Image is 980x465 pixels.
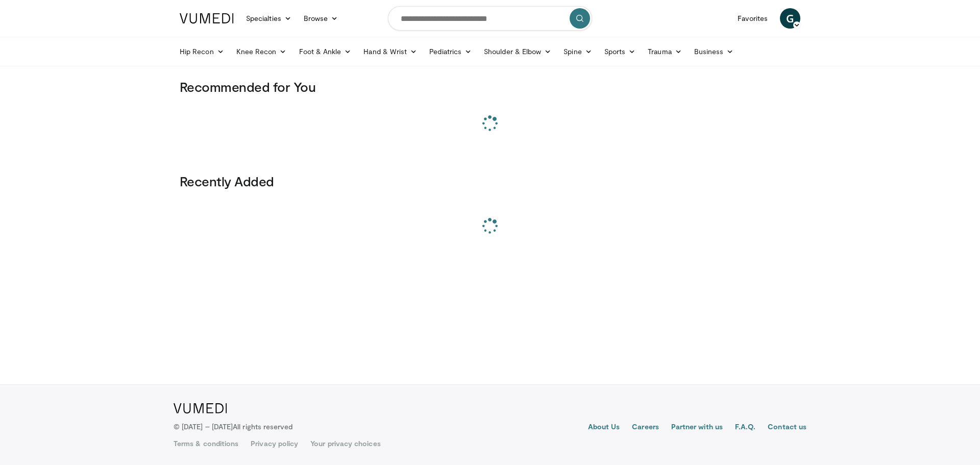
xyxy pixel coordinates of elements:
a: Your privacy choices [310,438,380,449]
p: © [DATE] – [DATE] [174,422,293,432]
a: Contact us [768,422,806,434]
a: Privacy policy [251,438,298,449]
a: Business [688,41,740,62]
a: Partner with us [671,422,723,434]
a: Foot & Ankle [293,41,358,62]
a: Sports [598,41,642,62]
h3: Recommended for You [180,79,800,95]
a: Careers [632,422,659,434]
a: Favorites [731,8,774,29]
img: VuMedi Logo [180,13,234,23]
a: Knee Recon [230,41,293,62]
input: Search topics, interventions [388,6,592,31]
a: F.A.Q. [735,422,755,434]
a: Terms & conditions [174,438,238,449]
a: Hand & Wrist [357,41,423,62]
img: VuMedi Logo [174,403,227,413]
a: About Us [588,422,620,434]
a: G [780,8,800,29]
a: Trauma [642,41,688,62]
a: Hip Recon [174,41,230,62]
span: All rights reserved [233,422,292,431]
a: Browse [298,8,345,29]
h3: Recently Added [180,173,800,189]
a: Specialties [240,8,298,29]
a: Spine [557,41,598,62]
a: Shoulder & Elbow [478,41,557,62]
a: Pediatrics [423,41,478,62]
